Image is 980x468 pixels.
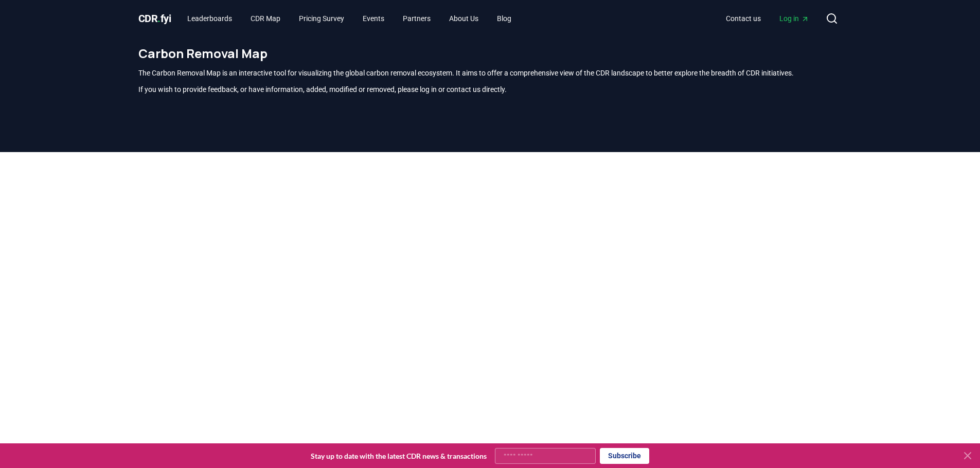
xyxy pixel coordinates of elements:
p: If you wish to provide feedback, or have information, added, modified or removed, please log in o... [138,84,842,95]
a: Leaderboards [179,9,240,28]
a: Partners [395,9,439,28]
a: Pricing Survey [291,9,352,28]
span: Log in [779,13,809,24]
a: Events [354,9,393,28]
a: About Us [441,9,487,28]
nav: Main [179,9,520,28]
a: Log in [771,9,817,28]
span: . [157,12,161,25]
a: Contact us [718,9,769,28]
a: CDR.fyi [138,11,171,26]
a: Blog [489,9,520,28]
a: CDR Map [242,9,289,28]
h1: Carbon Removal Map [138,45,842,62]
p: The Carbon Removal Map is an interactive tool for visualizing the global carbon removal ecosystem... [138,68,842,78]
nav: Main [718,9,817,28]
span: CDR fyi [138,12,171,25]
